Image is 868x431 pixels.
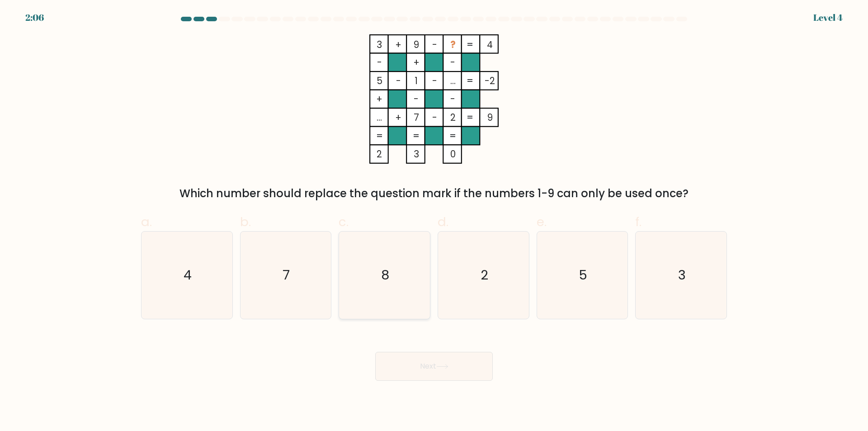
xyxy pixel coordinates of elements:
[377,56,382,69] tspan: -
[432,38,437,51] tspan: -
[467,74,473,87] tspan: =
[141,213,152,231] span: a.
[146,185,722,202] div: Which number should replace the question mark if the numbers 1-9 can only be used once?
[432,111,437,124] tspan: -
[449,129,456,142] tspan: =
[415,74,418,87] tspan: 1
[450,111,456,124] tspan: 2
[414,111,419,124] tspan: 7
[813,11,843,24] div: Level 4
[450,38,456,51] tspan: ?
[376,92,382,105] tspan: +
[579,266,587,284] text: 5
[396,74,401,87] tspan: -
[382,266,390,284] text: 8
[25,11,44,24] div: 2:06
[414,38,419,51] tspan: 9
[481,266,488,284] text: 2
[438,213,448,231] span: d.
[395,111,401,124] tspan: +
[450,147,456,161] tspan: 0
[487,38,493,51] tspan: 4
[339,213,349,231] span: c.
[377,38,382,51] tspan: 3
[395,38,401,51] tspan: +
[377,147,382,161] tspan: 2
[450,56,455,69] tspan: -
[414,147,419,161] tspan: 3
[184,266,192,284] text: 4
[432,74,437,87] tspan: -
[635,213,642,231] span: f.
[450,92,455,105] tspan: -
[240,213,251,231] span: b.
[537,213,547,231] span: e.
[413,56,420,69] tspan: +
[678,266,686,284] text: 3
[377,74,382,87] tspan: 5
[487,111,493,124] tspan: 9
[413,129,420,142] tspan: =
[283,266,290,284] text: 7
[450,74,456,87] tspan: ...
[467,38,473,51] tspan: =
[414,92,419,105] tspan: -
[377,111,382,124] tspan: ...
[485,74,495,87] tspan: -2
[467,111,473,124] tspan: =
[376,129,383,142] tspan: =
[375,352,493,381] button: Next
